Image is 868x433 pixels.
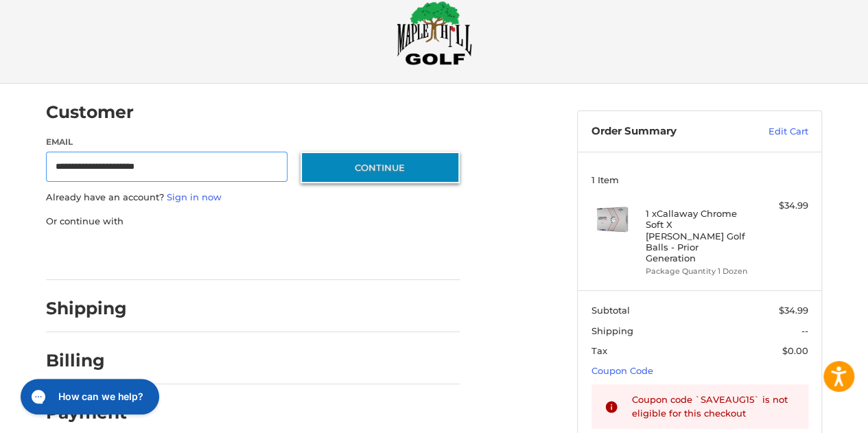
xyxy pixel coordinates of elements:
p: Or continue with [46,215,460,229]
span: Shipping [591,325,633,336]
h2: Billing [46,350,126,371]
span: $0.00 [782,345,808,356]
iframe: PayPal-venmo [274,242,377,266]
iframe: Gorgias live chat messenger [14,374,163,419]
button: Continue [301,152,460,183]
span: Tax [591,345,607,356]
span: Subtotal [591,305,630,316]
img: Maple Hill Golf [397,1,472,65]
iframe: PayPal-paypal [42,242,145,266]
h3: Order Summary [591,125,739,139]
a: Edit Cart [739,125,808,139]
label: Email [46,136,288,148]
span: -- [801,325,808,336]
a: Sign in now [167,191,222,202]
div: Coupon code `SAVEAUG15` is not eligible for this checkout [632,393,795,420]
div: $34.99 [754,199,808,213]
iframe: Google Customer Reviews [755,396,868,433]
li: Package Quantity 1 Dozen [646,266,751,277]
iframe: PayPal-paylater [158,242,261,266]
h3: 1 Item [591,174,808,185]
h2: Customer [46,102,134,123]
h4: 1 x Callaway Chrome Soft X [PERSON_NAME] Golf Balls - Prior Generation [646,208,751,264]
a: Coupon Code [591,365,653,376]
h2: Shipping [46,298,127,319]
p: Already have an account? [46,191,460,204]
span: $34.99 [779,305,808,316]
